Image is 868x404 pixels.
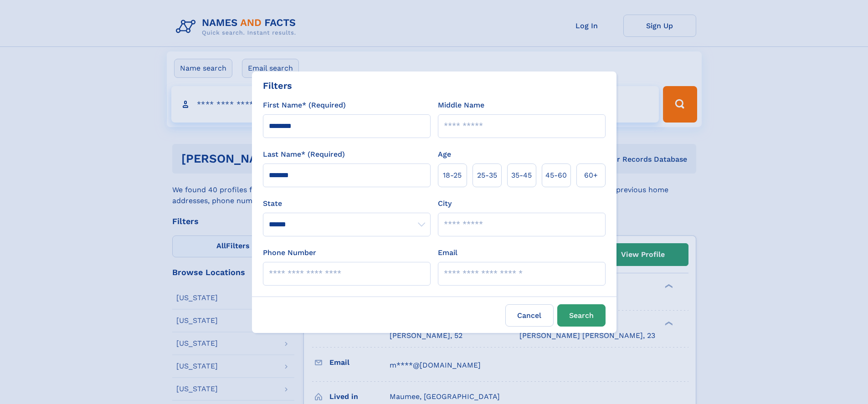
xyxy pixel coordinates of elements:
[263,149,345,160] label: Last Name* (Required)
[505,304,554,327] label: Cancel
[263,79,292,92] div: Filters
[263,198,431,209] label: State
[443,170,462,181] span: 18‑25
[511,170,532,181] span: 35‑45
[263,100,346,111] label: First Name* (Required)
[477,170,497,181] span: 25‑35
[438,149,451,160] label: Age
[438,247,457,258] label: Email
[438,198,452,209] label: City
[557,304,606,327] button: Search
[584,170,598,181] span: 60+
[438,100,484,111] label: Middle Name
[263,247,316,258] label: Phone Number
[545,170,567,181] span: 45‑60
